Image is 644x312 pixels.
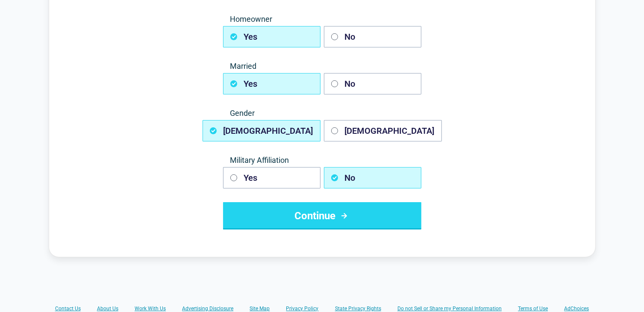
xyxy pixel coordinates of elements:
button: No [324,167,421,188]
a: Advertising Disclosure [182,305,233,312]
button: No [324,26,421,47]
button: [DEMOGRAPHIC_DATA] [203,120,321,141]
button: Continue [223,202,421,230]
button: [DEMOGRAPHIC_DATA] [324,120,442,141]
span: Homeowner [223,14,421,24]
button: Yes [223,167,321,188]
a: Terms of Use [518,305,548,312]
a: Privacy Policy [286,305,319,312]
a: State Privacy Rights [335,305,381,312]
a: Do not Sell or Share my Personal Information [397,305,502,312]
span: Military Affiliation [223,155,421,165]
button: No [324,73,421,94]
a: About Us [97,305,118,312]
a: Contact Us [55,305,81,312]
button: Yes [223,26,321,47]
a: Work With Us [135,305,166,312]
a: AdChoices [564,305,589,312]
span: Gender [223,108,421,118]
a: Site Map [250,305,270,312]
button: Yes [223,73,321,94]
span: Married [223,61,421,71]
